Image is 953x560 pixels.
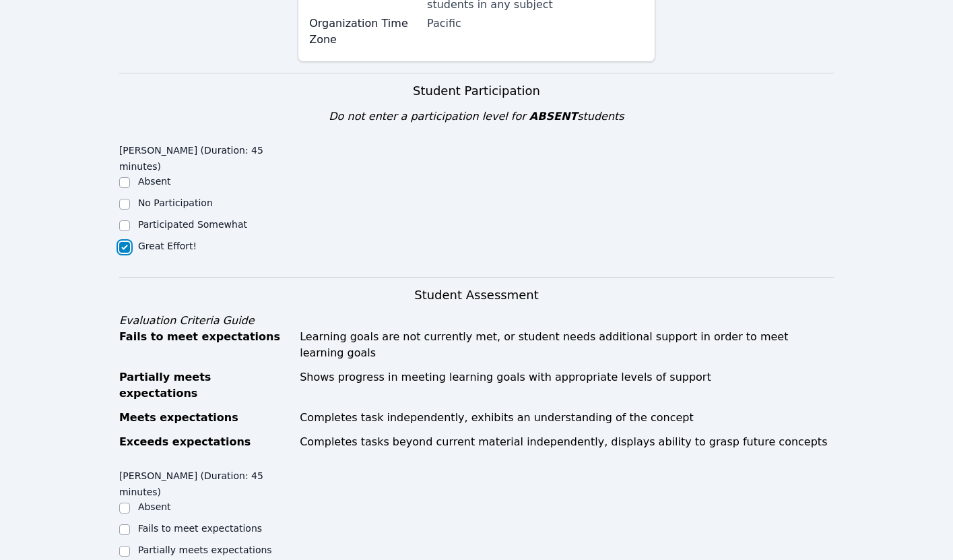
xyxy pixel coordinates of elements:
legend: [PERSON_NAME] (Duration: 45 minutes) [119,464,298,500]
div: Completes tasks beyond current material independently, displays ability to grasp future concepts [300,434,834,450]
label: Absent [138,501,171,512]
h3: Student Assessment [119,286,834,305]
label: Partially meets expectations [138,545,272,555]
label: Fails to meet expectations [138,523,262,534]
div: Pacific [427,15,644,32]
div: Learning goals are not currently met, or student needs additional support in order to meet learni... [300,329,834,361]
div: Shows progress in meeting learning goals with appropriate levels of support [300,369,834,402]
label: Absent [138,176,171,187]
div: Evaluation Criteria Guide [119,313,834,329]
div: Partially meets expectations [119,369,292,402]
label: Participated Somewhat [138,219,247,230]
div: Meets expectations [119,410,292,426]
legend: [PERSON_NAME] (Duration: 45 minutes) [119,138,298,175]
label: Organization Time Zone [309,15,419,48]
div: Do not enter a participation level for students [119,108,834,125]
label: No Participation [138,197,213,208]
div: Fails to meet expectations [119,329,292,361]
label: Great Effort! [138,241,197,251]
div: Completes task independently, exhibits an understanding of the concept [300,410,834,426]
span: ABSENT [529,110,577,123]
div: Exceeds expectations [119,434,292,450]
h3: Student Participation [119,82,834,100]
